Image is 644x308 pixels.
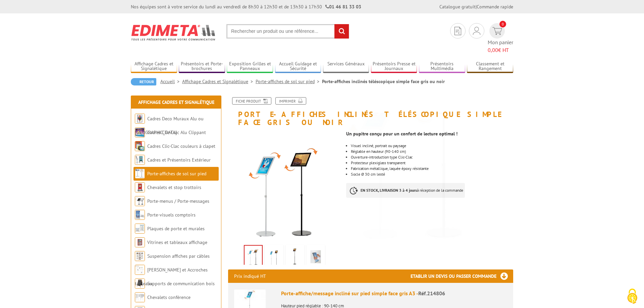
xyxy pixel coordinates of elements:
[266,246,282,267] img: porte_affiches_messages_sur_pieds_a4_a3_simple_face.jpg
[131,61,177,72] a: Affichage Cadres et Signalétique
[135,116,204,135] a: Cadres Deco Muraux Alu ou [GEOGRAPHIC_DATA]
[419,61,465,72] a: Présentoirs Multimédia
[131,3,361,10] div: Nos équipes sont à votre service du lundi au vendredi de 8h30 à 12h30 et de 13h30 à 17h30
[488,47,498,53] span: 0,00
[334,24,349,39] input: rechercher
[621,285,644,308] button: Cookies (fenêtre modale)
[147,253,210,259] a: Suspension affiches par câbles
[131,78,156,85] a: Retour
[313,49,514,250] img: 214805_porte_affiches_messages_sur_pieds_a4_a3_simple_face.jpg
[473,27,480,35] img: devis rapide
[135,224,145,234] img: Plaques de porte et murales
[256,78,322,84] a: Porte-affiches de sol sur pied
[477,4,513,10] a: Commande rapide
[135,267,208,287] a: [PERSON_NAME] et Accroches tableaux
[147,198,209,204] a: Porte-menus / Porte-messages
[227,61,273,72] a: Exposition Grilles et Panneaux
[135,114,145,124] img: Cadres Deco Muraux Alu ou Bois
[439,4,476,10] a: Catalogue gratuit
[439,3,513,10] div: |
[322,78,445,85] li: Porte-affiches inclinés téléscopique simple face gris ou noir
[135,265,145,275] img: Cimaises et Accroches tableaux
[147,157,211,163] a: Cadres et Présentoirs Extérieur
[245,246,262,266] img: 214805_porte_affiches_messages_sur_pieds_a4_a3_simple_face.jpg
[135,141,145,151] img: Cadres Clic-Clac couleurs à clapet
[624,288,641,305] img: Cookies (fenêtre modale)
[135,169,145,179] img: Porte-affiches de sol sur pied
[135,237,145,247] img: Vitrines et tableaux affichage
[371,61,417,72] a: Présentoirs Presse et Journaux
[418,290,445,297] span: Réf.214806
[488,23,513,54] a: devis rapide 0 Mon panier 0,00€ HT
[228,130,341,243] img: 214805_porte_affiches_messages_sur_pieds_a4_a3_simple_face.jpg
[135,292,145,302] img: Chevalets conférence
[232,97,271,105] a: Fiche produit
[467,61,513,72] a: Classement et Rangement
[147,294,191,300] a: Chevalets conférence
[275,97,306,105] a: Imprimer
[135,155,145,165] img: Cadres et Présentoirs Extérieur
[323,61,369,72] a: Services Généraux
[488,39,513,54] span: Mon panier
[147,212,196,218] a: Porte-visuels comptoirs
[287,246,303,267] img: porte_affiches_messages_sur_pieds_a4_a3_simple_face_economiques_noir.jpg
[131,20,216,45] img: Edimeta
[147,171,206,177] a: Porte-affiches de sol sur pied
[147,226,205,232] a: Plaques de porte et murales
[411,269,513,283] h3: Etablir un devis ou passer commande
[226,24,349,39] input: Rechercher un produit ou une référence...
[325,4,361,10] strong: 01 46 81 33 03
[308,246,324,267] img: porte_affiches_messages_sur_pieds_a4_a3_simple_face_economiques_alu_2.jpg
[488,46,513,54] span: € HT
[135,210,145,220] img: Porte-visuels comptoirs
[281,290,507,297] div: Porte-affiche/message incliné sur pied simple face gris A3 -
[492,27,502,35] img: devis rapide
[182,78,256,84] a: Affichage Cadres et Signalétique
[147,143,215,149] a: Cadres Clic-Clac couleurs à clapet
[147,184,201,190] a: Chevalets et stop trottoirs
[160,78,182,84] a: Accueil
[147,281,215,287] a: Supports de communication bois
[135,251,145,261] img: Suspension affiches par câbles
[234,269,266,283] p: Prix indiqué HT
[135,196,145,206] img: Porte-menus / Porte-messages
[179,61,225,72] a: Présentoirs et Porte-brochures
[454,27,461,35] img: devis rapide
[138,99,214,105] a: Affichage Cadres et Signalétique
[499,21,506,27] span: 0
[135,182,145,192] img: Chevalets et stop trottoirs
[147,129,206,135] a: Cadres Clic-Clac Alu Clippant
[275,61,321,72] a: Accueil Guidage et Sécurité
[147,239,207,245] a: Vitrines et tableaux affichage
